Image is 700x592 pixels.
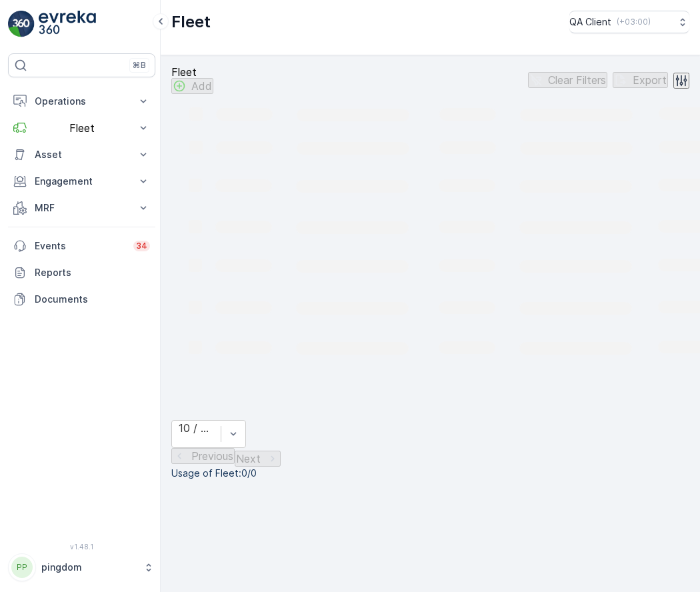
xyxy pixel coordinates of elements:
p: Fleet [35,122,129,134]
img: logo_light-DOdMpM7g.png [39,11,96,37]
p: Documents [35,293,150,306]
p: Events [35,239,125,253]
button: Previous [171,448,235,464]
button: Clear Filters [528,72,607,88]
p: Add [191,80,212,92]
p: 34 [136,241,147,251]
button: PPpingdom [8,553,155,581]
a: Events34 [8,233,155,259]
div: PP [11,557,33,578]
button: Asset [8,141,155,168]
button: Add [171,78,213,94]
button: QA Client(+03:00) [569,11,689,33]
p: pingdom [41,561,137,574]
p: Fleet [171,66,213,78]
p: Fleet [171,11,211,33]
p: Asset [35,148,129,161]
a: Documents [8,286,155,313]
button: Engagement [8,168,155,195]
p: MRF [35,201,129,215]
span: v 1.48.1 [8,543,155,551]
button: Next [235,451,281,467]
button: Operations [8,88,155,115]
p: Operations [35,95,129,108]
button: MRF [8,195,155,221]
p: Previous [191,450,233,462]
button: Export [613,72,668,88]
p: Usage of Fleet : 0/0 [171,467,689,480]
p: Engagement [35,175,129,188]
img: logo [8,11,35,37]
p: ( +03:00 ) [617,17,651,27]
p: ⌘B [133,60,146,71]
p: Export [633,74,667,86]
button: Fleet [8,115,155,141]
div: 10 / Page [179,422,214,434]
p: Reports [35,266,150,279]
p: Clear Filters [548,74,606,86]
p: Next [236,453,261,465]
a: Reports [8,259,155,286]
p: QA Client [569,15,611,29]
